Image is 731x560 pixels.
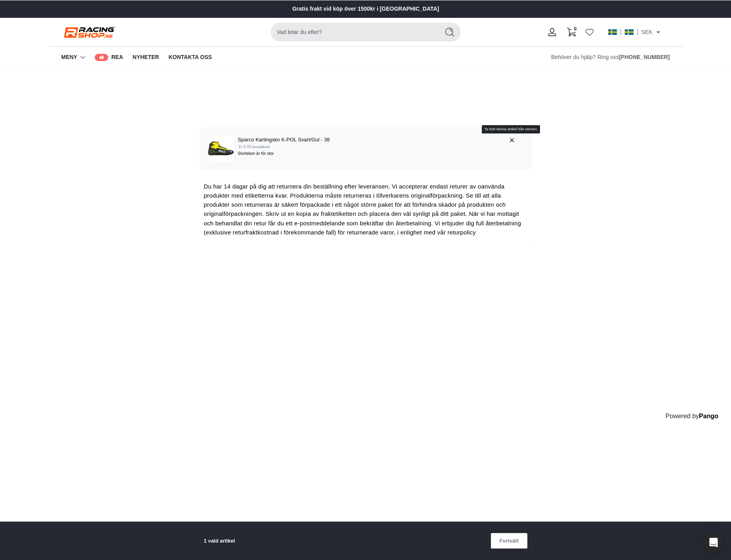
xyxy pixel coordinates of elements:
p: kr 0.00 [238,144,501,150]
p: Storleken är för stor [238,150,501,157]
a: Nyheter [133,47,159,68]
p: Powered by [659,411,725,421]
span: SEK [641,28,652,36]
summary: Meny [61,47,85,68]
a: Ring oss på +46303-40 49 05 [619,53,670,62]
p: Sparco Kartingsko K-POL Svart/Gul - 38 [238,135,501,144]
div: Behöver du hjälp? Ring oss [551,53,670,62]
a: Wishlist page link [586,28,594,36]
span: Du har 14 dagar på dig att returnera din beställning efter leveransen. Vi accepterar endast retur... [204,183,521,236]
h1: Välj de produkter som du vill returnera eller byta [200,108,531,119]
a: Varukorg [562,19,581,45]
input: Sök på webbplatsen [271,23,435,42]
a: REA [95,47,123,68]
a: Pango [699,413,718,419]
slider-component: Bildspel [255,2,477,16]
img: se [624,29,634,35]
img: se [608,29,617,35]
img: Sparco_Kartingsko_K-POL_Svart-Gul_-_Racing_shop-3271915.jpg [208,135,234,161]
img: Racing shop [61,25,117,39]
span: REA [111,53,123,62]
modal-opener: Varukorgsfack [562,19,581,45]
span: Kontakta oss [168,53,212,62]
a: Kontakta oss [168,47,212,68]
strike: kr 1,095.00 [253,145,270,149]
a: Racing shop Racing shop [61,25,117,39]
span: Nyheter [133,53,159,62]
a: Gratis frakt vid köp över 1500kr i [GEOGRAPHIC_DATA] [292,5,439,13]
a: Meny [61,53,77,62]
div: Open Intercom Messenger [704,533,723,552]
